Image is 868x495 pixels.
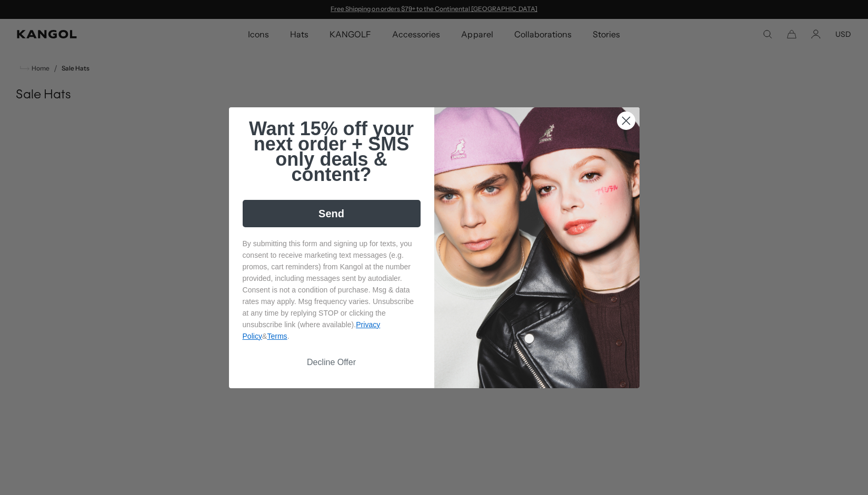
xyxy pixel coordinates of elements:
[267,332,287,340] a: Terms
[243,352,421,372] button: Decline Offer
[249,118,414,185] span: Want 15% off your next order + SMS only deals & content?
[243,238,421,342] p: By submitting this form and signing up for texts, you consent to receive marketing text messages ...
[434,107,640,388] img: 4fd34567-b031-494e-b820-426212470989.jpeg
[243,200,421,227] button: Send
[617,112,635,130] button: Close dialog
